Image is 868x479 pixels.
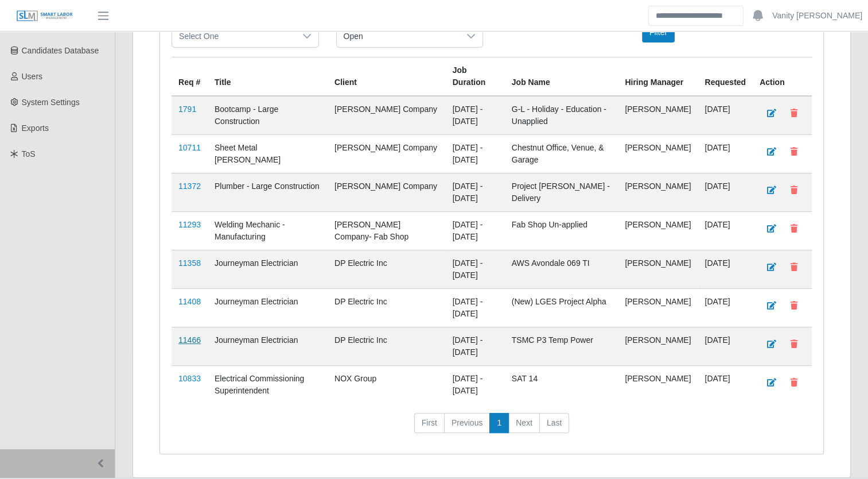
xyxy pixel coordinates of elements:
td: DP Electric Inc [328,327,446,365]
td: Journeyman Electrician [208,288,328,327]
td: Welding Mechanic - Manufacturing [208,211,328,250]
nav: pagination [172,413,812,443]
a: 10711 [178,143,201,152]
td: Plumber - Large Construction [208,173,328,211]
td: Sheet Metal [PERSON_NAME] [208,134,328,173]
td: AWS Avondale 069 TI [505,250,618,288]
td: [PERSON_NAME] [618,96,698,135]
td: [DATE] [698,288,753,327]
a: 1 [489,413,509,434]
td: [PERSON_NAME] [618,250,698,288]
td: [PERSON_NAME] [618,327,698,365]
td: [DATE] - [DATE] [446,327,505,365]
td: [DATE] [698,96,753,135]
td: [DATE] - [DATE] [446,288,505,327]
td: G-L - Holiday - Education - Unapplied [505,96,618,135]
td: [DATE] [698,250,753,288]
th: Requested [698,57,753,96]
td: [PERSON_NAME] [618,211,698,250]
td: [PERSON_NAME] [618,288,698,327]
td: Chestnut Office, Venue, & Garage [505,134,618,173]
td: [DATE] - [DATE] [446,211,505,250]
td: [DATE] - [DATE] [446,96,505,135]
td: [PERSON_NAME] Company- Fab Shop [328,211,446,250]
td: [PERSON_NAME] [618,173,698,211]
td: DP Electric Inc [328,250,446,288]
a: 11372 [178,181,201,191]
a: Vanity [PERSON_NAME] [772,10,862,22]
td: SAT 14 [505,365,618,404]
button: Filter [642,22,675,43]
td: [DATE] - [DATE] [446,134,505,173]
td: Project [PERSON_NAME] - Delivery [505,173,618,211]
img: SLM Logo [16,10,73,22]
th: Action [753,57,812,96]
td: [DATE] [698,134,753,173]
td: [DATE] [698,365,753,404]
span: Users [22,72,43,81]
td: [PERSON_NAME] Company [328,173,446,211]
td: [PERSON_NAME] Company [328,96,446,135]
td: TSMC P3 Temp Power [505,327,618,365]
a: 11293 [178,220,201,229]
span: Candidates Database [22,46,99,55]
span: Open [337,26,460,47]
td: (New) LGES Project Alpha [505,288,618,327]
a: 11466 [178,335,201,345]
td: [DATE] [698,327,753,365]
td: Journeyman Electrician [208,327,328,365]
span: Exports [22,123,49,133]
span: System Settings [22,98,80,107]
td: [PERSON_NAME] Company [328,134,446,173]
td: Journeyman Electrician [208,250,328,288]
th: Hiring Manager [618,57,698,96]
td: [DATE] [698,173,753,211]
th: Title [208,57,328,96]
td: NOX Group [328,365,446,404]
td: [DATE] - [DATE] [446,173,505,211]
th: Client [328,57,446,96]
th: Job Duration [446,57,505,96]
td: Bootcamp - Large Construction [208,96,328,135]
td: [PERSON_NAME] [618,134,698,173]
span: ToS [22,149,36,159]
a: 1791 [178,105,196,114]
td: Fab Shop Un-applied [505,211,618,250]
span: Select One [172,26,295,47]
a: 11408 [178,297,201,306]
th: Job Name [505,57,618,96]
a: 10833 [178,374,201,383]
td: [PERSON_NAME] [618,365,698,404]
input: Search [648,6,744,26]
td: Electrical Commissioning Superintendent [208,365,328,404]
td: [DATE] - [DATE] [446,250,505,288]
td: DP Electric Inc [328,288,446,327]
td: [DATE] - [DATE] [446,365,505,404]
td: [DATE] [698,211,753,250]
th: Req # [172,57,208,96]
a: 11358 [178,258,201,268]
